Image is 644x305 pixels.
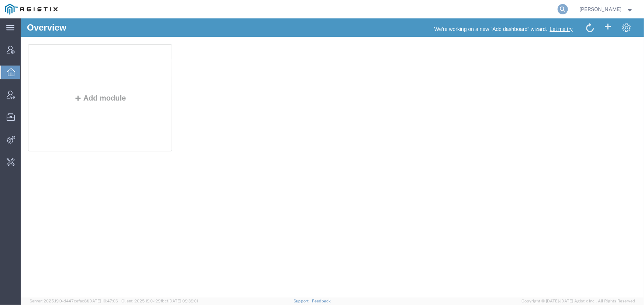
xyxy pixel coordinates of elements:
a: Feedback [312,299,331,303]
a: Support [293,299,312,303]
span: Copyright © [DATE]-[DATE] Agistix Inc., All Rights Reserved [521,298,635,304]
iframe: FS Legacy Container [21,18,644,297]
span: Server: 2025.19.0-d447cefac8f [30,299,118,303]
span: [DATE] 09:39:01 [168,299,198,303]
button: [PERSON_NAME] [579,5,634,14]
img: logo [5,4,58,15]
span: [DATE] 10:47:06 [88,299,118,303]
button: Add module [51,76,108,84]
span: Client: 2025.19.0-129fbcf [121,299,198,303]
span: Jenneffer Jahraus [580,5,622,13]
